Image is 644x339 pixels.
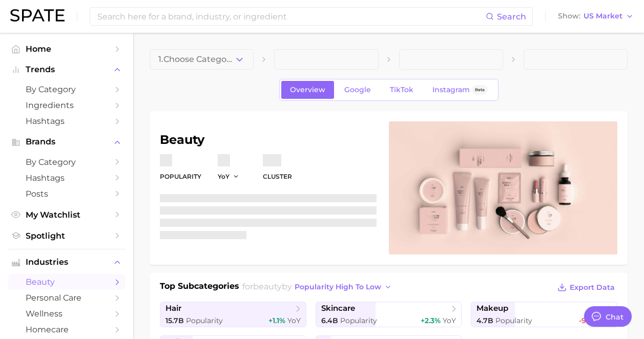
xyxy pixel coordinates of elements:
[432,86,470,94] span: Instagram
[8,306,125,322] a: wellness
[26,173,108,183] span: Hashtags
[281,81,334,99] a: Overview
[8,81,125,97] a: by Category
[443,316,456,325] span: YoY
[160,134,377,146] h1: beauty
[8,113,125,129] a: Hashtags
[26,293,108,303] span: personal care
[497,12,526,22] span: Search
[471,302,617,327] a: makeup4.7b Popularity-9.1% YoY
[165,316,184,325] span: 15.7b
[150,49,254,70] button: 1.Choose Category
[390,86,413,94] span: TikTok
[26,210,108,220] span: My Watchlist
[268,316,285,325] span: +1.1%
[555,10,636,23] button: ShowUS Market
[10,9,65,22] img: SPATE
[8,207,125,223] a: My Watchlist
[555,280,617,294] button: Export Data
[160,280,239,295] h1: Top Subcategories
[96,8,486,25] input: Search here for a brand, industry, or ingredient
[8,274,125,290] a: beauty
[321,304,355,313] span: skincare
[253,282,282,291] span: beauty
[26,189,108,199] span: Posts
[8,170,125,186] a: Hashtags
[263,171,292,183] dt: cluster
[290,86,325,94] span: Overview
[26,277,108,287] span: beauty
[558,13,580,19] span: Show
[344,86,371,94] span: Google
[218,172,240,181] button: YoY
[287,316,301,325] span: YoY
[579,316,596,325] span: -9.1%
[8,134,125,150] button: Brands
[8,322,125,337] a: homecare
[424,81,496,99] a: InstagramBeta
[8,97,125,113] a: Ingredients
[186,316,223,325] span: Popularity
[584,13,622,19] span: US Market
[8,62,125,77] button: Trends
[160,171,201,183] dt: Popularity
[26,325,108,334] span: homecare
[292,280,395,294] button: popularity high to low
[218,172,230,181] span: YoY
[26,309,108,319] span: wellness
[8,255,125,270] button: Industries
[495,316,532,325] span: Popularity
[8,290,125,306] a: personal care
[340,316,377,325] span: Popularity
[8,154,125,170] a: by Category
[476,304,508,313] span: makeup
[26,137,108,146] span: Brands
[26,231,108,241] span: Spotlight
[26,44,108,54] span: Home
[26,157,108,167] span: by Category
[26,100,108,110] span: Ingredients
[26,65,108,74] span: Trends
[26,84,108,94] span: by Category
[476,316,493,325] span: 4.7b
[8,186,125,202] a: Posts
[160,302,306,327] a: hair15.7b Popularity+1.1% YoY
[165,304,181,313] span: hair
[26,258,108,267] span: Industries
[475,86,485,94] span: Beta
[242,282,395,291] span: for by
[295,283,381,291] span: popularity high to low
[158,55,234,64] span: 1. Choose Category
[421,316,441,325] span: +2.3%
[570,283,615,292] span: Export Data
[336,81,380,99] a: Google
[316,302,462,327] a: skincare6.4b Popularity+2.3% YoY
[321,316,338,325] span: 6.4b
[381,81,422,99] a: TikTok
[8,41,125,57] a: Home
[8,228,125,244] a: Spotlight
[26,116,108,126] span: Hashtags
